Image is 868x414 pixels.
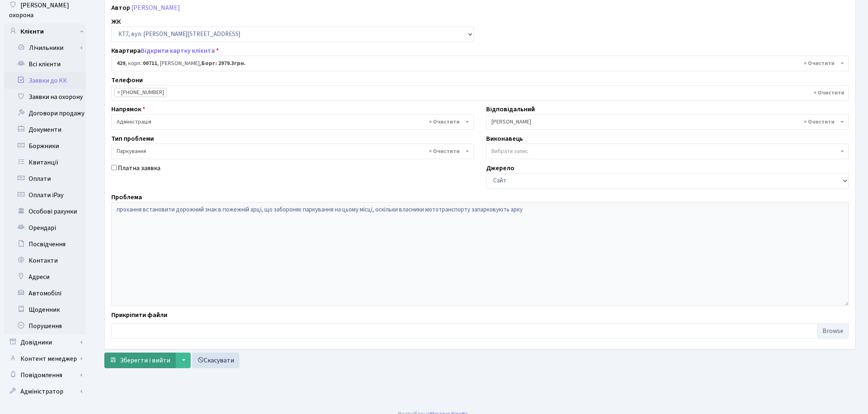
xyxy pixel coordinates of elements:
[4,23,86,40] a: Клієнти
[9,40,86,56] a: Лічильники
[814,89,844,97] span: Видалити всі елементи
[4,334,86,351] a: Довідники
[4,56,86,72] a: Всі клієнти
[111,134,154,144] label: Тип проблеми
[804,59,834,67] span: Видалити всі елементи
[143,59,157,67] b: 00711
[4,89,86,105] a: Заявки на охорону
[4,138,86,154] a: Боржники
[4,105,86,122] a: Договори продажу
[117,88,120,97] span: ×
[117,118,464,126] span: Адміністрація
[120,356,170,365] span: Зберегти і вийти
[111,202,849,306] textarea: прохання встановити дорожний знак в пожежній арці, що забороняє паркування на цьому місці, оскіль...
[117,59,125,67] b: 429
[4,171,86,187] a: Оплати
[4,301,86,318] a: Щоденник
[486,104,535,114] label: Відповідальний
[111,144,474,159] span: Паркування
[111,46,219,56] label: Квартира
[111,114,474,130] span: Адміністрація
[4,383,86,400] a: Адміністратор
[4,220,86,236] a: Орендарі
[4,187,86,203] a: Оплати iPay
[4,269,86,285] a: Адреси
[141,46,215,55] a: Відкрити картку клієнта
[491,118,839,126] span: Якін Іван
[486,134,523,144] label: Виконавець
[118,163,160,173] label: Платна заявка
[111,3,130,13] label: Автор
[111,75,143,85] label: Телефони
[131,3,180,12] a: [PERSON_NAME]
[104,353,176,368] button: Зберегти і вийти
[192,353,239,368] a: Скасувати
[4,252,86,269] a: Контакти
[491,147,528,155] span: Вибрати запис
[111,56,849,71] span: <b>429</b>, корп.: <b>00711</b>, Губарєва Марина Вадимівна, <b>Борг: 2979.3грн.</b>
[429,147,460,155] span: Видалити всі елементи
[4,236,86,252] a: Посвідчення
[4,285,86,301] a: Автомобілі
[4,122,86,138] a: Документи
[111,310,167,320] label: Прикріпити файли
[429,118,460,126] span: Видалити всі елементи
[111,104,145,114] label: Напрямок
[4,367,86,383] a: Повідомлення
[111,192,142,202] label: Проблема
[117,59,839,67] span: <b>429</b>, корп.: <b>00711</b>, Губарєва Марина Вадимівна, <b>Борг: 2979.3грн.</b>
[201,59,246,67] b: Борг: 2979.3грн.
[114,88,167,97] li: (050) 386-81-17
[804,118,834,126] span: Видалити всі елементи
[111,17,121,27] label: ЖК
[4,318,86,334] a: Порушення
[486,163,514,173] label: Джерело
[486,114,849,130] span: Якін Іван
[4,154,86,171] a: Квитанції
[4,72,86,89] a: Заявки до КК
[4,203,86,220] a: Особові рахунки
[117,147,464,155] span: Паркування
[4,351,86,367] a: Контент менеджер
